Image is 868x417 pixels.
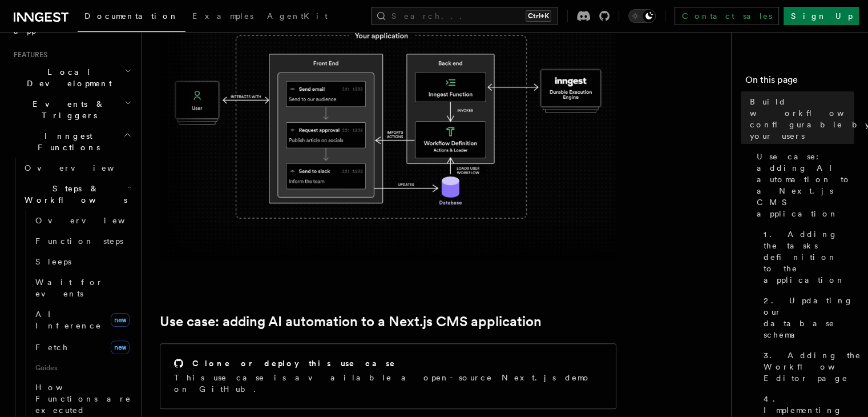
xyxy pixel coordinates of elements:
span: Examples [192,11,253,21]
a: Sign Up [784,7,859,25]
span: Guides [31,359,134,377]
a: AgentKit [260,3,334,31]
a: 2. Updating our database schema [759,290,854,345]
h4: On this page [745,73,854,91]
span: 1. Adding the tasks definition to the application [764,228,854,286]
span: Function steps [35,236,123,246]
span: Overview [35,216,153,225]
span: 3. Adding the Workflow Editor page [764,350,863,384]
span: AI Inference [35,310,102,330]
a: Sleeps [31,251,134,272]
a: Use case: adding AI automation to a Next.js CMS application [160,314,542,330]
button: Steps & Workflows [20,178,134,210]
a: Wait for events [31,272,134,304]
button: Search...Ctrl+K [371,7,558,25]
span: Inngest Functions [9,130,123,153]
span: Wait for events [35,278,103,298]
span: Events & Triggers [9,98,124,121]
a: Function steps [31,231,134,251]
a: 1. Adding the tasks definition to the application [759,224,854,290]
span: AgentKit [267,11,328,21]
h2: Clone or deploy this use case [192,358,396,369]
a: Overview [20,158,134,178]
span: 2. Updating our database schema [764,295,854,340]
button: Local Development [9,62,134,94]
span: Features [9,50,47,59]
button: Events & Triggers [9,94,134,126]
a: Overview [31,210,134,231]
button: Toggle dark mode [628,9,656,23]
a: Documentation [78,3,185,32]
a: Contact sales [675,7,779,25]
span: Overview [25,163,142,173]
span: How Functions are executed [35,383,131,415]
span: Local Development [9,66,124,89]
a: Fetchnew [31,336,134,359]
span: Fetch [35,343,68,352]
a: Examples [185,3,260,31]
span: Sleeps [35,257,71,266]
p: This use case is available a open-source Next.js demo on GitHub. [174,372,602,395]
span: new [111,313,130,327]
a: Use case: adding AI automation to a Next.js CMS application [752,146,854,224]
span: Use case: adding AI automation to a Next.js CMS application [757,151,854,219]
span: Steps & Workflows [20,183,127,206]
button: Inngest Functions [9,126,134,158]
span: Documentation [84,11,179,21]
a: AI Inferencenew [31,304,134,336]
kbd: Ctrl+K [526,10,551,22]
a: Build workflows configurable by your users [745,91,854,146]
span: new [111,340,130,354]
a: Clone or deploy this use caseThis use case is available a open-source Next.js demo on GitHub. [160,343,616,409]
a: 3. Adding the Workflow Editor page [759,345,854,388]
